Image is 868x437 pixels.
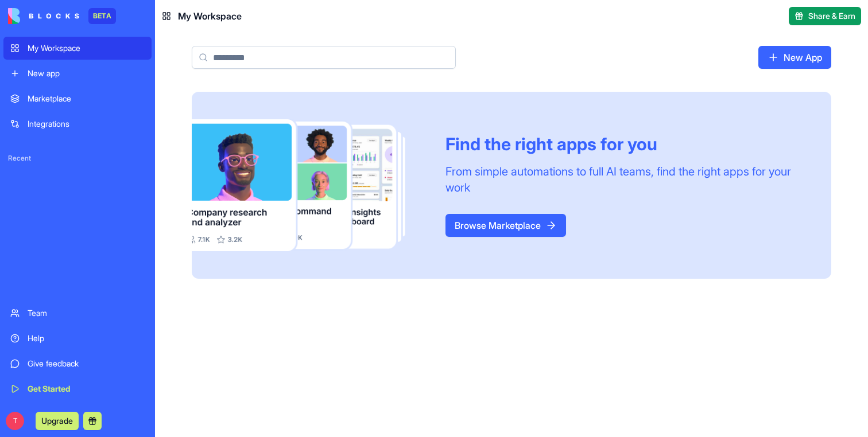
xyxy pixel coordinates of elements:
[28,307,145,319] div: Team
[28,68,145,79] div: New app
[3,377,152,400] a: Get Started
[789,7,861,25] button: Share & Earn
[88,8,116,24] div: BETA
[3,112,152,135] a: Integrations
[192,119,427,251] img: Frame_181_egmpey.png
[3,352,152,375] a: Give feedback
[28,333,145,344] div: Help
[8,8,116,24] a: BETA
[3,87,152,110] a: Marketplace
[178,9,242,23] span: My Workspace
[758,46,831,69] a: New App
[445,163,804,196] div: From simple automations to full AI teams, find the right apps for your work
[3,327,152,350] a: Help
[28,42,145,54] div: My Workspace
[36,412,79,430] button: Upgrade
[36,415,79,426] a: Upgrade
[3,62,152,85] a: New app
[28,358,145,369] div: Give feedback
[445,214,566,237] a: Browse Marketplace
[6,412,24,430] span: T
[28,118,145,130] div: Integrations
[445,134,804,154] div: Find the right apps for you
[28,93,145,104] div: Marketplace
[3,154,152,163] span: Recent
[808,10,855,22] span: Share & Earn
[8,8,79,24] img: logo
[3,302,152,325] a: Team
[3,37,152,60] a: My Workspace
[28,383,145,395] div: Get Started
